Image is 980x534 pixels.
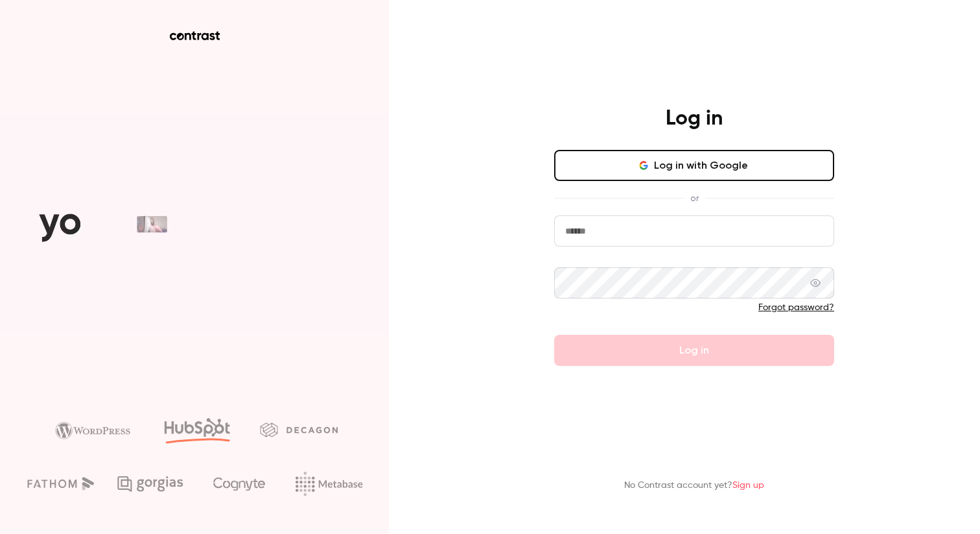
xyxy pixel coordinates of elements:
[624,479,764,492] p: No Contrast account yet?
[684,191,705,205] span: or
[732,481,764,490] a: Sign up
[260,422,338,437] img: decagon
[666,106,723,132] h4: Log in
[554,150,834,181] button: Log in with Google
[758,303,834,312] a: Forgot password?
